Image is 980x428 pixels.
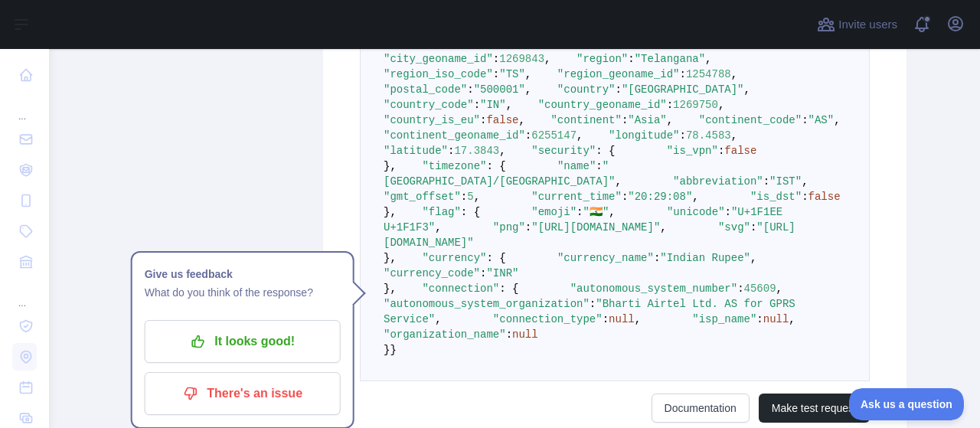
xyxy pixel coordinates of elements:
span: : [493,53,499,65]
span: "Asia" [628,114,666,126]
span: , [506,99,512,111]
span: "[URL][DOMAIN_NAME]" [531,221,660,234]
span: , [435,313,441,325]
span: , [660,221,666,234]
span: "security" [531,145,596,157]
span: : [525,221,531,234]
span: : [802,191,808,203]
span: "continent_geoname_id" [384,129,525,142]
span: }, [384,160,397,172]
span: "country_is_eu" [384,114,480,126]
span: : [622,114,628,126]
span: : [448,145,454,157]
span: "is_dst" [750,191,802,203]
span: "currency" [422,252,486,264]
span: "IST" [769,175,802,188]
span: 1269750 [673,99,718,111]
span: , [525,68,531,80]
span: : [577,206,583,218]
span: : [756,313,763,325]
span: : { [486,252,505,264]
span: : { [461,206,480,218]
span: : [737,283,743,295]
span: , [435,221,441,234]
span: "INR" [486,267,518,279]
span: "IN" [480,99,506,111]
span: , [731,129,737,142]
span: : [718,145,724,157]
button: There's an issue [145,372,341,415]
span: : [622,191,628,203]
span: "AS" [808,114,835,126]
span: }, [384,283,397,295]
span: } [390,344,396,356]
span: : [763,175,769,188]
span: "connection_type" [493,313,603,325]
span: , [667,114,673,126]
div: ... [12,92,37,123]
span: , [731,68,737,80]
span: "autonomous_system_organization" [384,298,590,310]
span: "abbreviation" [673,175,763,188]
span: , [718,99,724,111]
span: "TS" [499,68,525,80]
button: Make test request [759,394,870,423]
span: : [461,191,467,203]
div: ... [12,279,37,309]
span: Invite users [838,16,897,34]
span: 5 [467,191,473,203]
span: null [763,313,789,325]
span: "region_geoname_id" [557,68,680,80]
span: "png" [493,221,525,234]
span: , [544,53,550,65]
span: : { [596,145,615,157]
span: : [480,267,486,279]
span: : [667,99,673,111]
span: : { [499,283,518,295]
span: : [525,129,531,142]
span: "gmt_offset" [384,191,461,203]
span: : [680,68,686,80]
span: "region" [577,53,628,65]
span: , [615,175,621,188]
span: : { [486,160,505,172]
span: } [384,344,390,356]
span: , [705,53,711,65]
span: , [750,252,756,264]
span: : [493,68,499,80]
span: "emoji" [531,206,577,218]
span: 1254788 [686,68,731,80]
span: , [474,191,480,203]
span: "svg" [718,221,750,234]
span: 45609 [744,283,776,295]
p: It looks good! [156,328,329,354]
span: "latitude" [384,145,448,157]
span: "currency_name" [557,252,654,264]
span: "country" [557,83,616,96]
a: Documentation [652,394,750,423]
span: , [692,191,698,203]
span: "is_vpn" [667,145,718,157]
span: 17.3843 [454,145,499,157]
span: , [834,114,840,126]
iframe: Toggle Customer Support [849,388,965,420]
span: false [486,114,518,126]
span: "city_geoname_id" [384,53,493,65]
button: It looks good! [145,320,341,363]
span: "unicode" [667,206,725,218]
span: : [596,160,602,172]
p: What do you think of the response? [145,283,341,302]
span: null [512,328,538,341]
button: Invite users [814,12,900,37]
span: , [789,313,795,325]
span: "organization_name" [384,328,506,341]
span: , [609,206,615,218]
span: : [603,313,609,325]
span: : [680,129,686,142]
span: , [744,83,750,96]
span: , [802,175,808,188]
span: : [590,298,596,310]
span: "connection" [422,283,499,295]
span: "[GEOGRAPHIC_DATA]" [622,83,744,96]
span: "current_time" [531,191,622,203]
